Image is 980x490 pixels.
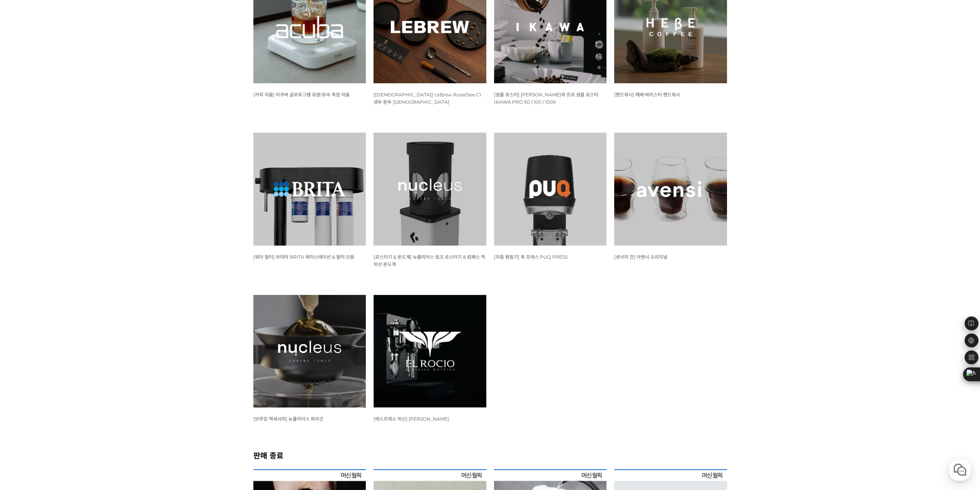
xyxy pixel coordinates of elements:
[253,254,354,260] a: [워터 필터] 브리타 BRITA 워터스테이션 & 필터 모음
[374,92,481,105] span: [[DEMOGRAPHIC_DATA]] LeBrew RoastSee C1 생두 원두 [DEMOGRAPHIC_DATA]
[374,416,449,422] span: [에스프레소 머신] [PERSON_NAME]
[253,133,366,246] img: 브리타 BRITA 워터스테이션 &amp; 필터 모음
[253,450,727,461] h2: 판매 종료
[374,295,486,408] img: 엘로치오 마누스S
[253,91,350,98] a: [커피 저울] 아쿠바 글로우그램 유량/유속 측정 저울
[2,244,51,264] a: 홈
[614,91,680,98] a: [핸드워시] 헤베 바리스타 핸드워시
[374,91,481,105] a: [[DEMOGRAPHIC_DATA]] LeBrew RoastSee C1 생두 원두 [DEMOGRAPHIC_DATA]
[253,416,323,422] span: [브루잉 액세서리] 뉴클리어스 파라곤
[374,416,449,422] a: [에스프레소 머신] [PERSON_NAME]
[614,133,727,246] img: 아벤시 잔 3종 세트
[374,254,485,267] a: [로스터기 & 온도계] 뉴클리어스 링크 로스터기 & 컴패스 적외선 온도계
[253,295,366,408] img: 뉴클리어스 파라곤
[614,92,680,98] span: [핸드워시] 헤베 바리스타 핸드워시
[374,133,486,246] img: 뉴클리어스 링크 로스터기 &amp; 컴패스 적외선 온도계
[494,91,598,105] a: [샘플 로스터] [PERSON_NAME]와 프로 샘플 로스터 IKAWA PRO 50 / 100 / 100X
[51,244,99,264] a: 대화
[253,92,350,98] span: [커피 저울] 아쿠바 글로우그램 유량/유속 측정 저울
[99,244,148,264] a: 설정
[70,256,80,263] span: 대화
[494,92,598,105] span: [샘플 로스터] [PERSON_NAME]와 프로 샘플 로스터 IKAWA PRO 50 / 100 / 100X
[494,133,607,246] img: 푹 프레스 PUQ PRESS
[614,254,667,260] a: [센서리 잔] 아벤시 오리지널
[494,254,568,260] a: [자동 탬핑기] 푹 프레스 PUQ PRESS
[119,256,128,262] span: 설정
[24,256,29,262] span: 홈
[253,416,323,422] a: [브루잉 액세서리] 뉴클리어스 파라곤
